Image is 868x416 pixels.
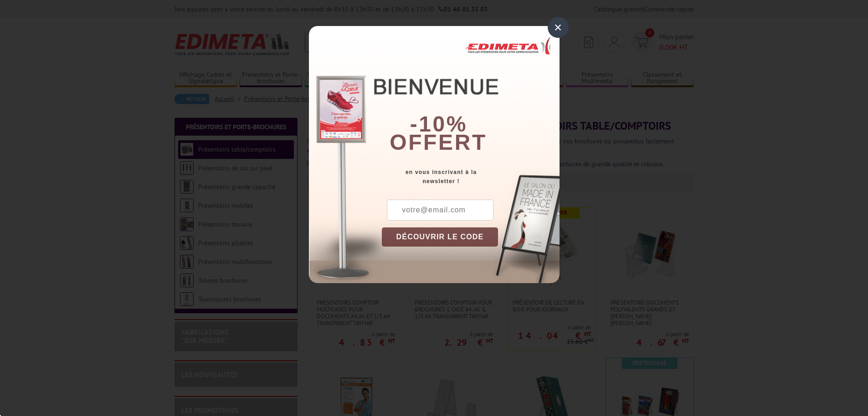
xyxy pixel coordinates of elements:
[410,112,467,136] b: -10%
[390,130,487,154] font: offert
[382,227,498,247] button: DÉCOUVRIR LE CODE
[548,17,569,38] div: ×
[387,200,493,221] input: votre@email.com
[382,168,560,186] div: en vous inscrivant à la newsletter !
